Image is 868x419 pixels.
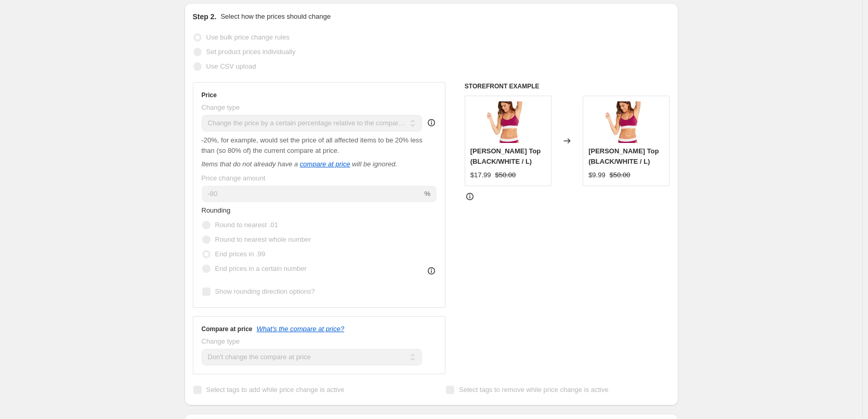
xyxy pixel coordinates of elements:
[470,147,541,165] span: [PERSON_NAME] Top (BLACK/WHITE / L)
[610,170,630,180] strike: $50.00
[202,136,423,154] span: -20%, for example, would set the price of all affected items to be 20% less than (so 80% of) the ...
[215,250,266,258] span: End prices in .99
[300,160,350,168] button: compare at price
[220,11,331,22] p: Select how the prices should change
[215,235,311,243] span: Round to nearest whole number
[424,190,430,198] span: %
[426,117,437,128] div: help
[495,170,516,180] strike: $50.00
[215,221,278,229] span: Round to nearest .01
[465,82,670,90] h6: STOREFRONT EXAMPLE
[202,160,298,168] i: Items that do not already have a
[470,170,491,180] div: $17.99
[202,325,253,333] h3: Compare at price
[202,174,266,182] span: Price change amount
[487,101,529,143] img: MLM0103A_2IP_MLM0104A_2IP_2714_80x.jpg
[202,186,423,202] input: -20
[588,147,659,165] span: [PERSON_NAME] Top (BLACK/WHITE / L)
[257,325,345,333] button: What's the compare at price?
[193,11,217,22] h2: Step 2.
[202,206,231,214] span: Rounding
[606,101,647,143] img: MLM0103A_2IP_MLM0104A_2IP_2714_80x.jpg
[215,287,315,295] span: Show rounding direction options?
[206,386,345,394] span: Select tags to add while price change is active
[352,160,397,168] i: will be ignored.
[206,48,296,56] span: Set product prices individually
[202,103,240,111] span: Change type
[206,62,256,70] span: Use CSV upload
[215,265,307,272] span: End prices in a certain number
[588,170,606,180] div: $9.99
[202,91,217,99] h3: Price
[202,337,240,345] span: Change type
[459,386,609,394] span: Select tags to remove while price change is active
[206,33,290,41] span: Use bulk price change rules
